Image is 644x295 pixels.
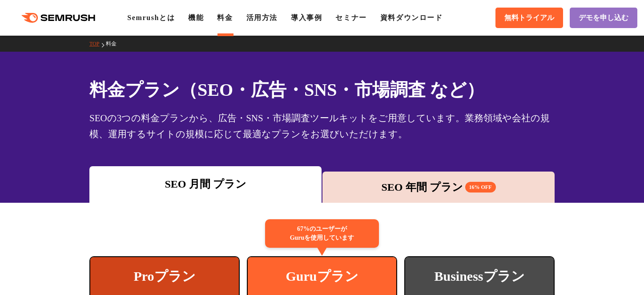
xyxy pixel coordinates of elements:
[90,257,239,295] div: Proプラン
[495,8,563,28] a: 無料トライアル
[504,13,554,23] span: 無料トライアル
[570,8,637,28] a: デモを申し込む
[188,14,204,21] a: 機能
[94,176,317,192] div: SEO 月間 プラン
[335,14,366,21] a: セミナー
[465,182,496,193] span: 16% OFF
[405,257,554,295] div: Businessプラン
[127,14,175,21] a: Semrushとは
[380,14,443,21] a: 資料ダウンロード
[248,257,396,295] div: Guruプラン
[265,219,379,248] div: 67%のユーザーが Guruを使用しています
[291,14,322,21] a: 導入事例
[246,14,278,21] a: 活用方法
[106,41,123,47] a: 料金
[579,13,628,23] span: デモを申し込む
[89,110,555,142] div: SEOの3つの料金プランから、広告・SNS・市場調査ツールキットをご用意しています。業務領域や会社の規模、運用するサイトの規模に応じて最適なプランをお選びいただけます。
[89,41,106,47] a: TOP
[217,14,233,21] a: 料金
[89,77,555,103] h1: 料金プラン（SEO・広告・SNS・市場調査 など）
[327,179,550,195] div: SEO 年間 プラン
